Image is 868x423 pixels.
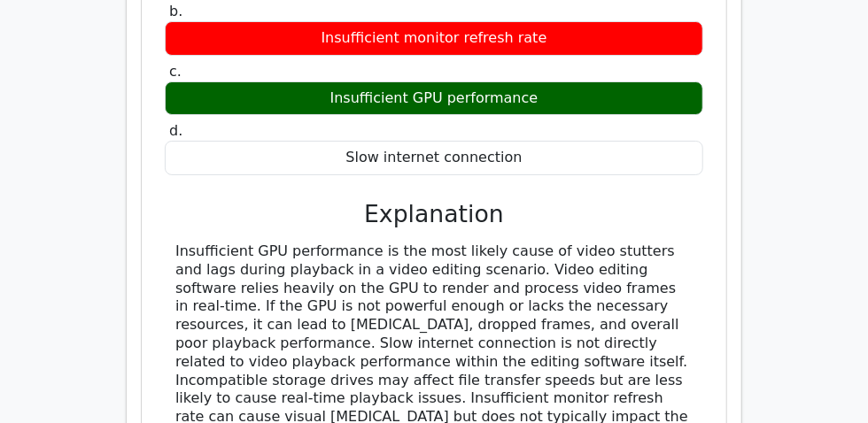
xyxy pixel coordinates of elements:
[169,63,182,80] span: c.
[165,81,703,116] div: Insufficient GPU performance
[169,122,182,139] span: d.
[169,3,182,19] span: b.
[175,200,693,228] h3: Explanation
[165,141,703,175] div: Slow internet connection
[165,21,703,56] div: Insufficient monitor refresh rate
